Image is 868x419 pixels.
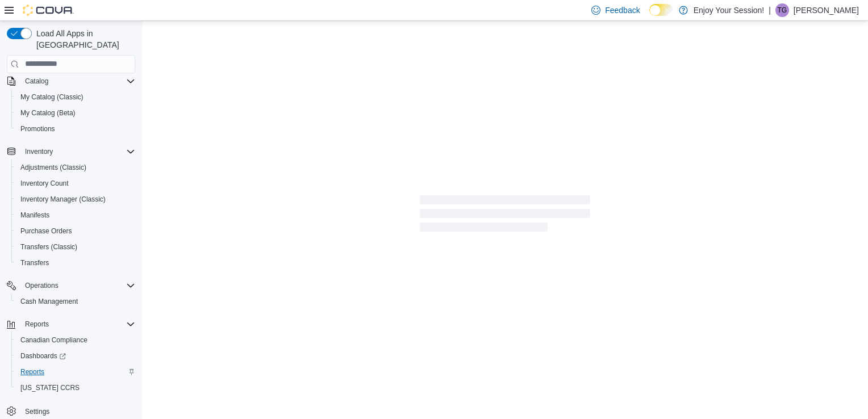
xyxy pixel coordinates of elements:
span: Inventory Manager (Classic) [16,192,135,206]
a: Adjustments (Classic) [16,161,91,174]
a: Settings [20,405,54,418]
button: Settings [2,403,140,419]
span: Canadian Compliance [16,333,135,347]
span: Feedback [605,5,640,16]
button: Reports [11,364,140,380]
button: My Catalog (Classic) [11,89,140,105]
span: Washington CCRS [16,381,135,395]
span: Loading [420,198,590,234]
button: Inventory [20,145,57,158]
button: Adjustments (Classic) [11,160,140,175]
button: Reports [2,316,140,332]
span: Dashboards [20,351,66,361]
a: Transfers (Classic) [16,240,82,254]
span: [US_STATE] CCRS [20,383,80,392]
span: Adjustments (Classic) [16,161,135,174]
button: Canadian Compliance [11,332,140,348]
span: Inventory [25,147,53,156]
a: Promotions [16,122,60,136]
a: Inventory Manager (Classic) [16,192,110,206]
span: Manifests [20,211,49,220]
button: Purchase Orders [11,223,140,239]
div: Tyler Gamble [775,3,789,17]
span: Operations [20,279,135,292]
span: Catalog [25,77,48,86]
span: Inventory [20,145,135,158]
span: Promotions [16,122,135,136]
button: Manifests [11,207,140,223]
a: My Catalog (Classic) [16,90,88,104]
span: My Catalog (Classic) [20,93,84,102]
span: Promotions [20,124,55,133]
button: Transfers (Classic) [11,239,140,255]
a: Dashboards [11,348,140,364]
button: Catalog [2,73,140,89]
a: Manifests [16,208,54,222]
span: Reports [16,365,135,379]
span: My Catalog (Beta) [20,108,76,118]
button: [US_STATE] CCRS [11,380,140,396]
span: Adjustments (Classic) [20,163,86,172]
span: Canadian Compliance [20,336,87,345]
p: [PERSON_NAME] [794,3,859,17]
span: Dashboards [16,349,135,363]
span: Reports [20,317,135,331]
button: Catalog [20,74,53,88]
button: Inventory [2,144,140,160]
span: Inventory Count [20,179,69,188]
span: Cash Management [16,295,135,308]
button: Promotions [11,121,140,137]
a: Dashboards [16,349,70,363]
button: Inventory Manager (Classic) [11,191,140,207]
a: Transfers [16,256,53,270]
img: Cova [23,5,74,16]
span: Transfers (Classic) [20,242,77,252]
button: Inventory Count [11,175,140,191]
button: Reports [20,317,53,331]
span: Operations [25,281,59,290]
span: Settings [25,407,49,416]
button: Transfers [11,255,140,271]
a: Cash Management [16,295,82,308]
button: Cash Management [11,294,140,309]
button: My Catalog (Beta) [11,105,140,121]
a: Canadian Compliance [16,333,92,347]
span: Transfers (Classic) [16,240,135,254]
a: Inventory Count [16,177,73,190]
span: Transfers [16,256,135,270]
a: Reports [16,365,49,379]
span: Purchase Orders [16,224,135,238]
span: TG [778,3,787,17]
span: My Catalog (Classic) [16,90,135,104]
span: Cash Management [20,297,78,306]
span: My Catalog (Beta) [16,106,135,120]
span: Reports [20,367,44,376]
p: | [769,3,771,17]
span: Catalog [20,74,135,88]
span: Reports [25,320,49,329]
span: Load All Apps in [GEOGRAPHIC_DATA] [32,28,135,51]
input: Dark Mode [649,4,673,16]
button: Operations [20,279,63,292]
a: Purchase Orders [16,224,77,238]
span: Transfers [20,258,49,267]
span: Purchase Orders [20,227,72,236]
span: Settings [20,404,135,418]
span: Manifests [16,208,135,222]
a: [US_STATE] CCRS [16,381,84,395]
span: Inventory Manager (Classic) [20,195,106,204]
p: Enjoy Your Session! [694,3,765,17]
button: Operations [2,278,140,294]
span: Inventory Count [16,177,135,190]
a: My Catalog (Beta) [16,106,80,120]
